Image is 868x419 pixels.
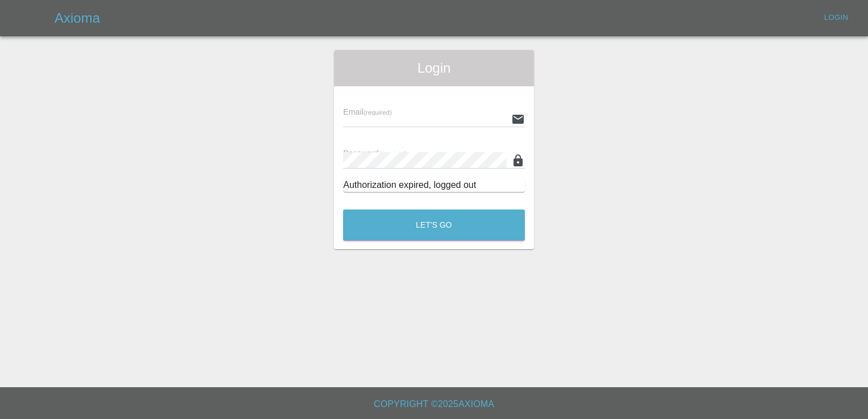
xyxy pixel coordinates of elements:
small: (required) [364,109,392,116]
span: Login [343,59,525,77]
h5: Axioma [55,9,100,27]
span: Email [343,107,391,116]
a: Login [818,9,854,27]
span: Password [343,149,407,158]
h6: Copyright © 2025 Axioma [9,396,859,412]
div: Authorization expired, logged out [343,178,525,192]
button: Let's Go [343,209,525,241]
small: (required) [379,150,407,157]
